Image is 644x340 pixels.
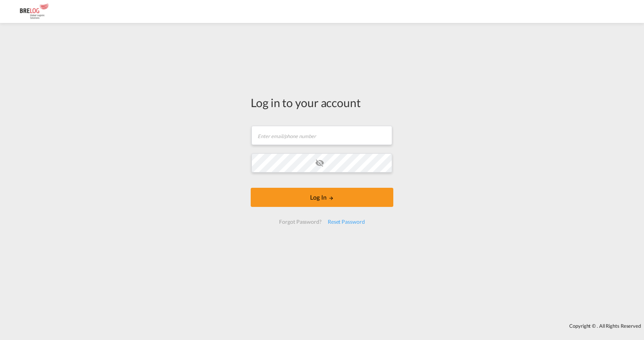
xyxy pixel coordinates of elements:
img: daae70a0ee2511ecb27c1fb462fa6191.png [11,3,63,20]
div: Forgot Password? [276,215,324,229]
div: Reset Password [325,215,368,229]
div: Log in to your account [251,94,393,111]
button: LOGIN [251,188,393,207]
input: Enter email/phone number [251,126,392,145]
md-icon: icon-eye-off [315,158,324,168]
